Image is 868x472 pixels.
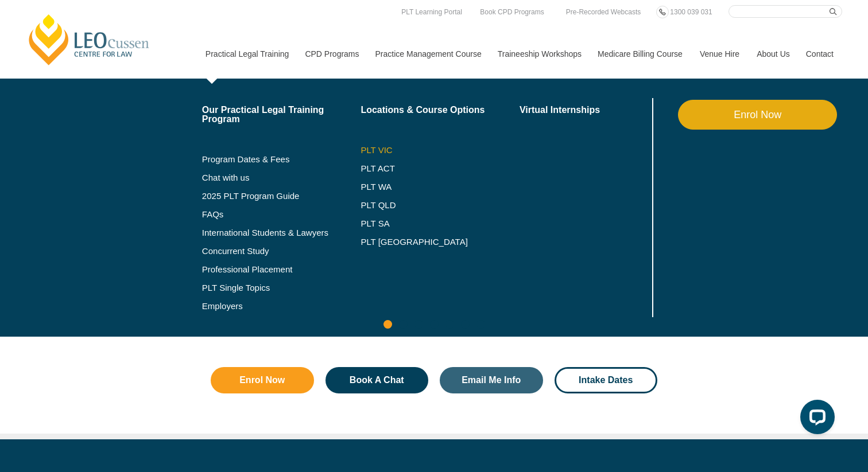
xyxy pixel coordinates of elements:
[239,376,285,385] span: Enrol Now
[791,395,839,443] iframe: LiveChat chat widget
[202,228,361,237] a: International Students & Lawyers
[414,320,423,329] span: Go to slide 3
[691,29,748,79] a: Venue Hire
[430,320,439,329] span: Go to slide 4
[296,29,366,79] a: CPD Programs
[202,106,361,124] a: Our Practical Legal Training Program
[445,320,454,329] span: Go to slide 5
[202,210,361,219] a: FAQs
[197,29,297,79] a: Practical Legal Training
[477,6,547,18] a: Book CPD Programs
[589,29,691,79] a: Medicare Billing Course
[325,367,429,393] a: Book A Chat
[361,106,520,115] a: Locations & Course Options
[489,29,589,79] a: Traineeship Workshops
[399,320,408,329] span: Go to slide 2
[563,6,644,18] a: Pre-Recorded Webcasts
[748,29,797,79] a: About Us
[361,237,520,247] a: PLT [GEOGRAPHIC_DATA]
[202,265,361,274] a: Professional Placement
[26,13,153,67] a: [PERSON_NAME] Centre for Law
[350,376,404,385] span: Book A Chat
[520,106,650,115] a: Virtual Internships
[667,6,715,18] a: 1300 039 031
[555,367,658,393] a: Intake Dates
[461,320,470,329] span: Go to slide 6
[202,302,361,311] a: Employers
[476,320,485,329] span: Go to slide 7
[202,283,361,292] a: PLT Single Topics
[797,29,842,79] a: Contact
[202,247,361,256] a: Concurrent Study
[361,164,520,173] a: PLT ACT
[202,192,332,201] a: 2025 PLT Program Guide
[579,376,633,385] span: Intake Dates
[670,8,712,16] span: 1300 039 031
[361,182,491,192] a: PLT WA
[361,219,520,228] a: PLT SA
[678,100,837,130] a: Enrol Now
[398,6,465,18] a: PLT Learning Portal
[211,367,314,393] a: Enrol Now
[367,29,489,79] a: Practice Management Course
[383,320,392,329] span: Go to slide 1
[361,146,520,155] a: PLT VIC
[202,155,361,164] a: Program Dates & Fees
[440,367,543,393] a: Email Me Info
[202,173,361,182] a: Chat with us
[361,201,520,210] a: PLT QLD
[462,376,521,385] span: Email Me Info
